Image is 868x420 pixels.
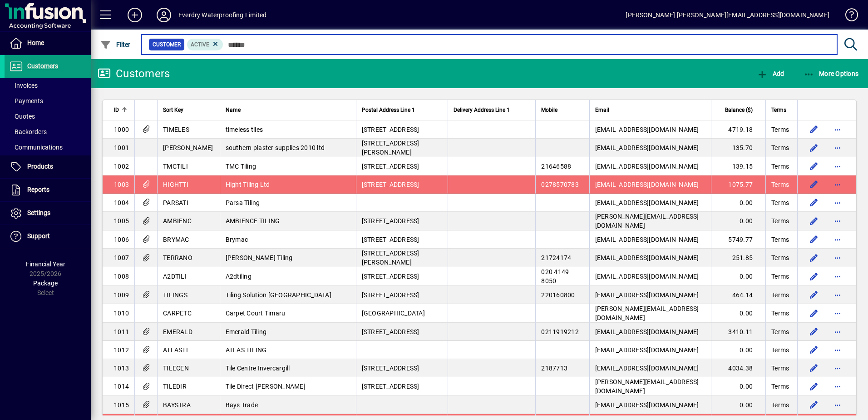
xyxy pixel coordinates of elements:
[626,8,829,22] div: [PERSON_NAME] [PERSON_NAME][EMAIL_ADDRESS][DOMAIN_NAME]
[595,305,699,321] span: [PERSON_NAME][EMAIL_ADDRESS][DOMAIN_NAME]
[226,291,331,299] span: Tiling Solution [GEOGRAPHIC_DATA]
[711,286,765,304] td: 464.14
[163,199,188,206] span: PARSATI
[807,398,821,412] button: Edit
[5,32,91,55] a: Home
[595,365,699,372] span: [EMAIL_ADDRESS][DOMAIN_NAME]
[226,163,256,170] span: TMC Tiling
[114,181,129,188] span: 1003
[717,105,761,115] div: Balance ($)
[98,66,170,81] div: Customers
[595,213,699,229] span: [PERSON_NAME][EMAIL_ADDRESS][DOMAIN_NAME]
[163,328,192,335] span: EMERALD
[711,212,765,230] td: 0.00
[163,105,183,115] span: Sort Key
[771,290,789,300] span: Terms
[771,162,789,171] span: Terms
[807,140,821,155] button: Edit
[163,273,187,280] span: A2DTILI
[711,249,765,267] td: 251.85
[163,383,187,390] span: TILEDIR
[771,364,789,373] span: Terms
[5,225,91,248] a: Support
[830,343,845,357] button: More options
[838,2,857,31] a: Knowledge Base
[114,105,119,115] span: ID
[807,232,821,247] button: Edit
[114,310,129,317] span: 1010
[27,62,58,70] span: Customers
[807,325,821,339] button: Edit
[595,105,705,115] div: Email
[114,291,129,299] span: 1009
[711,341,765,359] td: 0.00
[226,144,325,151] span: southern plaster supplies 2010 ltd
[771,309,789,318] span: Terms
[226,273,252,280] span: A2dtiling
[771,143,789,152] span: Terms
[541,105,557,115] span: Mobile
[163,236,189,243] span: BRYMAC
[771,180,789,189] span: Terms
[771,327,789,336] span: Terms
[595,236,699,243] span: [EMAIL_ADDRESS][DOMAIN_NAME]
[114,273,129,280] span: 1008
[711,139,765,157] td: 135.70
[163,181,188,188] span: HIGHTTI
[830,288,845,302] button: More options
[9,128,47,135] span: Backorders
[801,65,861,82] button: More Options
[114,217,129,225] span: 1005
[98,36,133,53] button: Filter
[595,199,699,206] span: [EMAIL_ADDRESS][DOMAIN_NAME]
[830,379,845,394] button: More options
[595,126,699,133] span: [EMAIL_ADDRESS][DOMAIN_NAME]
[541,181,579,188] span: 0278570783
[362,126,419,133] span: [STREET_ADDRESS]
[711,157,765,175] td: 139.15
[5,93,91,109] a: Payments
[114,126,129,133] span: 1000
[362,181,419,188] span: [STREET_ADDRESS]
[163,291,187,299] span: TILINGS
[114,383,129,390] span: 1014
[771,345,789,355] span: Terms
[226,254,293,261] span: [PERSON_NAME] Tiling
[771,272,789,281] span: Terms
[711,323,765,341] td: 3410.11
[807,159,821,174] button: Edit
[226,181,270,188] span: Hight Tiling Ltd
[807,288,821,302] button: Edit
[755,65,786,82] button: Add
[114,144,129,151] span: 1001
[541,254,571,261] span: 21724174
[114,346,129,354] span: 1012
[771,125,789,134] span: Terms
[226,199,260,206] span: Parsa Tiling
[830,159,845,174] button: More options
[711,230,765,249] td: 5749.77
[226,105,350,115] div: Name
[9,82,38,89] span: Invoices
[362,291,419,299] span: [STREET_ADDRESS]
[541,291,575,299] span: 220160800
[362,105,415,115] span: Postal Address Line 1
[9,113,35,120] span: Quotes
[362,328,419,335] span: [STREET_ADDRESS]
[163,254,192,261] span: TERRANO
[807,361,821,375] button: Edit
[362,236,419,243] span: [STREET_ADDRESS]
[33,280,58,287] span: Package
[163,126,189,133] span: TIMELES
[807,343,821,357] button: Edit
[830,306,845,320] button: More options
[830,232,845,247] button: More options
[541,105,583,115] div: Mobile
[454,105,510,115] span: Delivery Address Line 1
[9,144,63,151] span: Communications
[226,401,258,409] span: Bays Trade
[595,144,699,151] span: [EMAIL_ADDRESS][DOMAIN_NAME]
[771,216,789,225] span: Terms
[711,304,765,323] td: 0.00
[830,177,845,192] button: More options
